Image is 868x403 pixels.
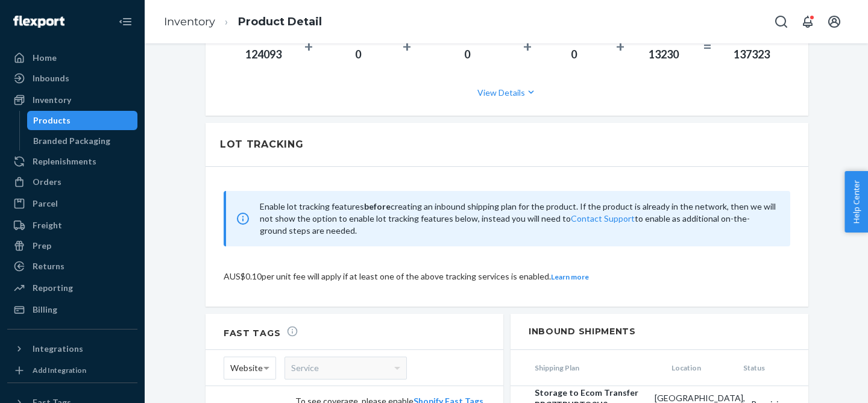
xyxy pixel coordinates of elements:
[154,4,332,40] ol: breadcrumbs
[571,213,635,223] a: Contact Support
[523,36,532,57] div: +
[7,48,137,67] a: Home
[551,271,589,281] a: Learn more
[33,240,51,252] div: Prep
[822,10,846,34] button: Open account menu
[7,236,137,255] a: Prep
[230,358,263,378] span: Website
[769,10,793,34] button: Open Search Box
[703,36,712,57] div: =
[33,260,64,272] div: Returns
[244,47,283,63] div: 124093
[113,10,137,34] button: Close Navigation
[646,47,681,63] div: 13230
[7,194,137,213] a: Parcel
[433,47,502,63] div: 0
[33,176,61,188] div: Orders
[164,15,215,28] a: Inventory
[364,201,391,211] strong: before
[33,94,71,106] div: Inventory
[844,171,868,233] button: Help Center
[33,155,96,167] div: Replenishments
[737,363,809,373] span: Status
[33,282,73,294] div: Reporting
[403,36,411,57] div: +
[33,343,83,355] div: Integrations
[260,201,776,236] span: Enable lot tracking features creating an inbound shipping plan for the product. If the product is...
[551,272,589,281] span: Learn more
[7,216,137,235] a: Freight
[27,111,138,130] a: Products
[7,363,137,378] a: Add Integration
[734,47,770,63] div: 137323
[33,304,57,316] div: Billing
[7,278,137,298] a: Reporting
[796,10,820,34] button: Open notifications
[553,47,594,63] div: 0
[33,365,86,375] div: Add Integration
[33,52,57,64] div: Home
[13,16,64,28] img: Flexport logo
[304,36,313,57] div: +
[335,47,382,63] div: 0
[33,114,71,127] div: Products
[7,300,137,319] a: Billing
[33,72,69,84] div: Inbounds
[224,325,298,339] h2: Fast Tags
[33,198,58,210] div: Parcel
[27,131,138,151] a: Branded Packaging
[511,314,808,350] h2: Inbound Shipments
[33,219,62,231] div: Freight
[220,137,303,152] div: Lot Tracking
[230,77,784,108] button: View Details
[511,363,665,373] span: Shipping Plan
[285,357,406,379] div: Service
[238,15,322,28] a: Product Detail
[7,257,137,276] a: Returns
[7,69,137,88] a: Inbounds
[7,90,137,110] a: Inventory
[665,363,737,373] span: Location
[224,270,790,283] div: A US$0.10 per unit fee will apply if at least one of the above tracking services is enabled.
[616,36,624,57] div: +
[7,172,137,192] a: Orders
[7,152,137,171] a: Replenishments
[33,135,110,147] div: Branded Packaging
[7,339,137,358] button: Integrations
